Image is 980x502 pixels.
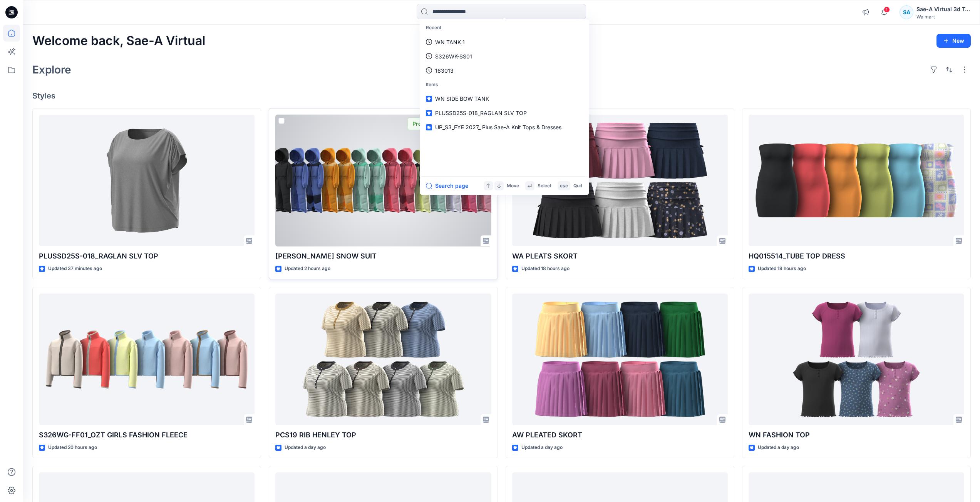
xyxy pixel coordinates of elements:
p: Quit [573,182,582,190]
a: HQ015514_TUBE TOP DRESS [749,115,964,247]
p: Updated a day ago [521,444,563,452]
p: Updated 37 minutes ago [48,265,102,273]
a: PLUSSD25S-018_RAGLAN SLV TOP [39,115,255,247]
div: Sae-A Virtual 3d Team [916,5,970,14]
a: WA PLEATS SKORT [512,115,728,247]
p: HQ015514_TUBE TOP DRESS [749,251,964,262]
div: SA [900,5,913,19]
a: PLUSSD25S-018_RAGLAN SLV TOP [421,106,588,120]
p: PCS19 RIB HENLEY TOP [275,430,491,440]
p: Updated 18 hours ago [521,265,570,273]
p: Updated 19 hours ago [758,265,806,273]
a: WN FASHION TOP [749,294,964,425]
p: WN TANK 1 [435,38,465,46]
a: WN SIDE BOW TANK [421,92,588,106]
span: 1 [884,7,890,13]
p: PLUSSD25S-018_RAGLAN SLV TOP [39,251,255,262]
span: WN SIDE BOW TANK [435,95,489,102]
p: WA PLEATS SKORT [512,251,728,262]
a: S326WG-FF01_OZT GIRLS FASHION FLEECE [39,294,255,425]
a: UP_S3_FYE 2027_ Plus Sae-A Knit Tops & Dresses [421,120,588,134]
p: S326WK-SS01 [435,52,472,60]
p: Updated 20 hours ago [48,444,97,452]
p: Updated a day ago [285,444,326,452]
a: S326WK-SS01 [421,49,588,63]
p: S326WG-FF01_OZT GIRLS FASHION FLEECE [39,430,255,440]
p: Updated a day ago [758,444,799,452]
p: 163013 [435,67,454,75]
p: Updated 2 hours ago [285,265,330,273]
p: WN FASHION TOP [749,430,964,440]
h2: Explore [32,63,71,76]
p: esc [560,182,568,190]
p: AW PLEATED SKORT [512,430,728,440]
h4: Styles [32,91,971,100]
h2: Welcome back, Sae-A Virtual [32,34,205,48]
a: 163013 [421,63,588,78]
a: OZT TODDLER SNOW SUIT [275,115,491,247]
p: Select [538,182,551,190]
p: Items [421,78,588,92]
div: Walmart [916,14,970,20]
span: PLUSSD25S-018_RAGLAN SLV TOP [435,110,527,116]
p: Recent [421,21,588,35]
a: WN TANK 1 [421,35,588,49]
button: Search page [426,181,468,190]
p: Move [507,182,519,190]
a: AW PLEATED SKORT [512,294,728,425]
button: New [936,34,971,48]
a: PCS19 RIB HENLEY TOP [275,294,491,425]
span: UP_S3_FYE 2027_ Plus Sae-A Knit Tops & Dresses [435,124,561,130]
p: [PERSON_NAME] SNOW SUIT [275,251,491,262]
